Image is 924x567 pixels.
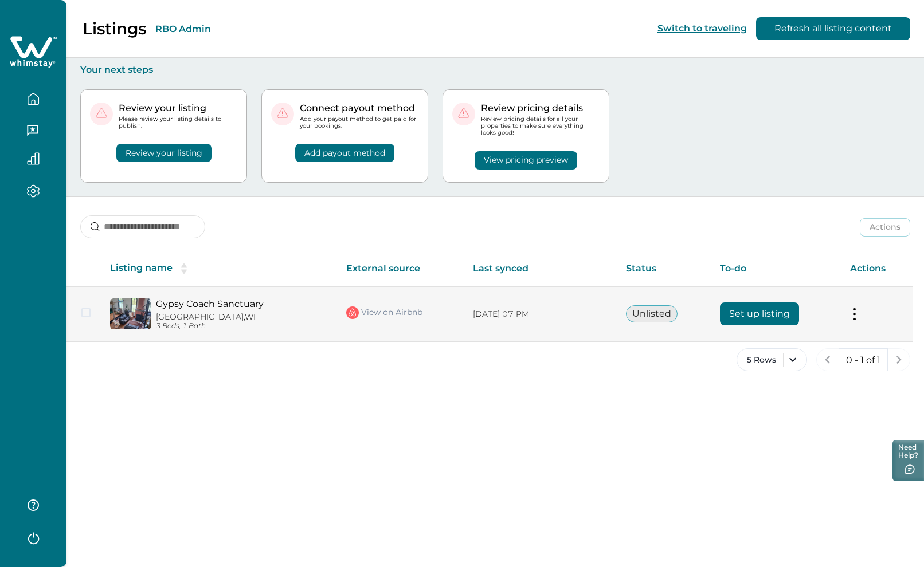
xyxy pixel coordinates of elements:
button: Refresh all listing content [756,17,910,40]
p: 0 - 1 of 1 [846,355,880,366]
button: 5 Rows [737,348,807,371]
img: propertyImage_Gypsy Coach Sanctuary [110,298,151,329]
button: sorting [173,263,195,274]
button: View pricing preview [475,151,577,170]
button: Unlisted [626,305,678,322]
p: 3 Beds, 1 Bath [156,322,328,330]
th: Status [617,251,710,286]
button: next page [887,348,910,371]
button: Actions [860,218,910,237]
p: [GEOGRAPHIC_DATA], WI [156,312,328,322]
button: 0 - 1 of 1 [839,348,888,371]
p: Your next steps [80,64,910,76]
th: Last synced [464,251,617,286]
p: Please review your listing details to publish. [119,116,237,129]
button: Review your listing [116,144,212,162]
p: Listings [83,19,146,38]
th: External source [337,251,464,286]
button: Switch to traveling [657,23,747,34]
p: Add your payout method to get paid for your bookings. [300,116,418,129]
p: [DATE] 07 PM [473,309,608,320]
th: To-do [711,251,841,286]
a: Gypsy Coach Sanctuary [156,298,328,309]
button: Set up listing [720,302,799,325]
button: Add payout method [295,144,394,162]
button: previous page [816,348,839,371]
th: Listing name [101,251,337,286]
p: Review pricing details [481,103,600,114]
button: RBO Admin [155,23,211,34]
p: Review pricing details for all your properties to make sure everything looks good! [481,116,600,137]
p: Review your listing [119,103,237,114]
p: Connect payout method [300,103,418,114]
th: Actions [841,251,913,286]
a: View on Airbnb [346,305,422,320]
